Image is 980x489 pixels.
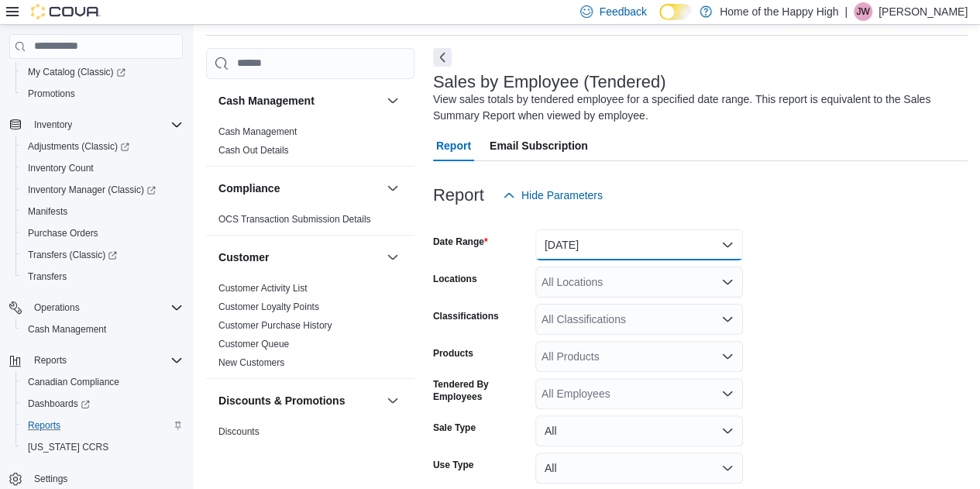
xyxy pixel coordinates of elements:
[28,441,108,453] span: [US_STATE] CCRS
[28,115,78,134] button: Inventory
[28,376,119,388] span: Canadian Compliance
[218,339,289,350] a: Customer Queue
[879,2,968,21] p: [PERSON_NAME]
[22,63,132,81] a: My Catalog (Classic)
[218,126,297,138] span: Cash Management
[15,393,189,415] a: Dashboards
[15,436,189,458] button: [US_STATE] CCRS
[22,202,183,221] span: Manifests
[28,270,67,283] span: Transfers
[218,393,345,408] h3: Discounts & Promotions
[28,140,129,153] span: Adjustments (Classic)
[383,179,402,198] button: Compliance
[720,2,838,21] p: Home of the Happy High
[218,320,332,331] a: Customer Purchase History
[218,250,380,265] button: Customer
[22,137,136,156] a: Adjustments (Classic)
[218,93,380,108] button: Cash Management
[436,130,471,161] span: Report
[22,84,81,103] a: Promotions
[206,210,414,235] div: Compliance
[599,4,646,19] span: Feedback
[28,398,90,410] span: Dashboards
[433,273,477,285] label: Locations
[721,350,734,363] button: Open list of options
[22,202,74,221] a: Manifests
[218,444,292,456] span: Promotion Details
[15,201,189,222] button: Manifests
[218,445,292,456] a: Promotion Details
[659,4,692,20] input: Dark Mode
[218,181,280,196] h3: Compliance
[15,415,189,436] button: Reports
[22,416,183,435] span: Reports
[22,320,112,339] a: Cash Management
[206,422,414,484] div: Discounts & Promotions
[206,279,414,378] div: Customer
[22,438,115,456] a: [US_STATE] CCRS
[535,415,743,446] button: All
[22,394,183,413] span: Dashboards
[15,157,189,179] button: Inventory Count
[15,179,189,201] a: Inventory Manager (Classic)
[218,338,289,350] span: Customer Queue
[22,246,123,264] a: Transfers (Classic)
[22,224,183,243] span: Purchase Orders
[28,227,98,239] span: Purchase Orders
[433,378,529,403] label: Tendered By Employees
[28,88,75,100] span: Promotions
[433,347,473,360] label: Products
[22,181,183,199] span: Inventory Manager (Classic)
[28,162,94,174] span: Inventory Count
[433,236,488,248] label: Date Range
[383,91,402,110] button: Cash Management
[3,350,189,371] button: Reports
[22,246,183,264] span: Transfers (Classic)
[15,61,189,83] a: My Catalog (Classic)
[856,2,869,21] span: JW
[28,115,183,134] span: Inventory
[28,66,126,78] span: My Catalog (Classic)
[218,93,315,108] h3: Cash Management
[218,357,284,368] a: New Customers
[15,244,189,266] a: Transfers (Classic)
[659,20,660,21] span: Dark Mode
[721,276,734,288] button: Open list of options
[433,422,476,434] label: Sale Type
[22,159,100,177] a: Inventory Count
[218,319,332,332] span: Customer Purchase History
[22,416,67,435] a: Reports
[490,130,588,161] span: Email Subscription
[15,222,189,244] button: Purchase Orders
[22,394,96,413] a: Dashboards
[218,393,380,408] button: Discounts & Promotions
[433,91,960,124] div: View sales totals by tendered employee for a specified date range. This report is equivalent to t...
[22,224,105,243] a: Purchase Orders
[15,371,189,393] button: Canadian Compliance
[31,4,101,19] img: Cova
[22,159,183,177] span: Inventory Count
[218,213,371,226] span: OCS Transaction Submission Details
[28,419,60,432] span: Reports
[22,181,162,199] a: Inventory Manager (Classic)
[28,351,183,370] span: Reports
[218,214,371,225] a: OCS Transaction Submission Details
[28,205,67,218] span: Manifests
[34,301,80,314] span: Operations
[433,186,484,205] h3: Report
[433,73,666,91] h3: Sales by Employee (Tendered)
[22,267,73,286] a: Transfers
[521,188,603,203] span: Hide Parameters
[34,119,72,131] span: Inventory
[218,356,284,369] span: New Customers
[28,184,156,196] span: Inventory Manager (Classic)
[218,425,260,438] span: Discounts
[3,297,189,319] button: Operations
[22,438,183,456] span: Washington CCRS
[22,373,183,391] span: Canadian Compliance
[15,266,189,288] button: Transfers
[218,283,308,294] a: Customer Activity List
[28,469,183,488] span: Settings
[28,323,106,336] span: Cash Management
[218,144,289,157] span: Cash Out Details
